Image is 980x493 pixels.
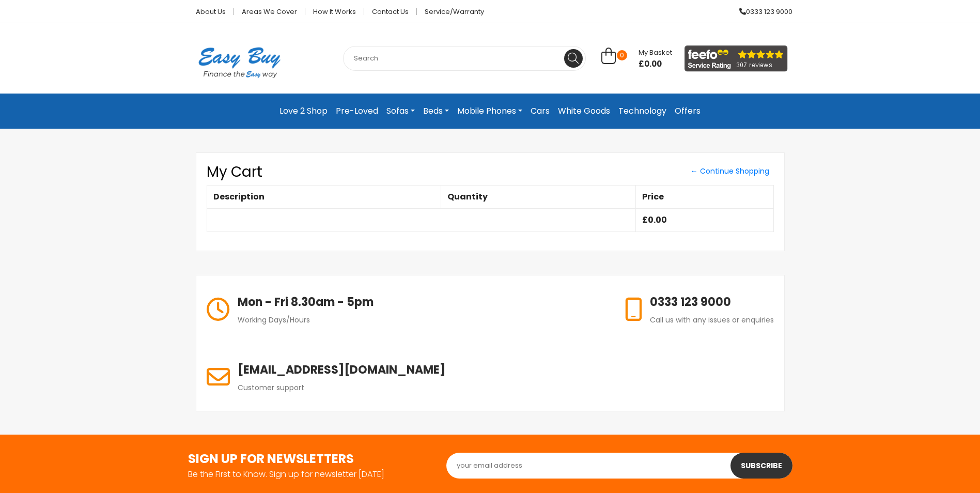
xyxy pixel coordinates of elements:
span: Call us with any issues or enquiries [650,315,774,325]
a: Mobile Phones [453,102,526,120]
a: Beds [419,102,453,120]
a: 0333 123 9000 [732,8,792,15]
th: Description [207,185,441,208]
a: White Goods [554,102,614,120]
input: your email address [446,453,792,479]
th: Quantity [441,185,635,208]
a: ← Continue Shopping [686,163,774,179]
a: Service/Warranty [417,8,484,15]
a: Love 2 Shop [275,102,332,120]
a: Offers [671,102,705,120]
a: Cars [526,102,554,120]
a: Pre-Loved [332,102,382,120]
a: Sofas [382,102,419,120]
img: Easy Buy [188,34,291,91]
a: How it works [305,8,364,15]
h6: Mon - Fri 8.30am - 5pm [238,294,374,311]
a: 0 My Basket £0.00 [601,53,672,65]
span: Customer support [238,382,304,393]
a: Contact Us [364,8,417,15]
span: 0 [617,50,627,60]
h3: My Cart [207,163,580,181]
span: Working Days/Hours [238,315,310,325]
span: 0.00 [648,214,667,226]
h3: SIGN UP FOR NEWSLETTERS [188,453,431,465]
a: Technology [614,102,671,120]
p: Be the First to Know. Sign up for newsletter [DATE] [188,470,431,479]
input: Search [343,46,586,71]
img: feefo_logo [685,45,788,72]
a: About Us [188,8,234,15]
span: £0.00 [639,59,672,69]
span: £ [642,214,667,226]
span: My Basket [639,48,672,57]
a: Areas we cover [234,8,305,15]
th: Price [635,185,773,208]
h6: [EMAIL_ADDRESS][DOMAIN_NAME] [238,361,445,378]
h6: 0333 123 9000 [650,294,774,311]
button: Subscribe [730,453,792,479]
